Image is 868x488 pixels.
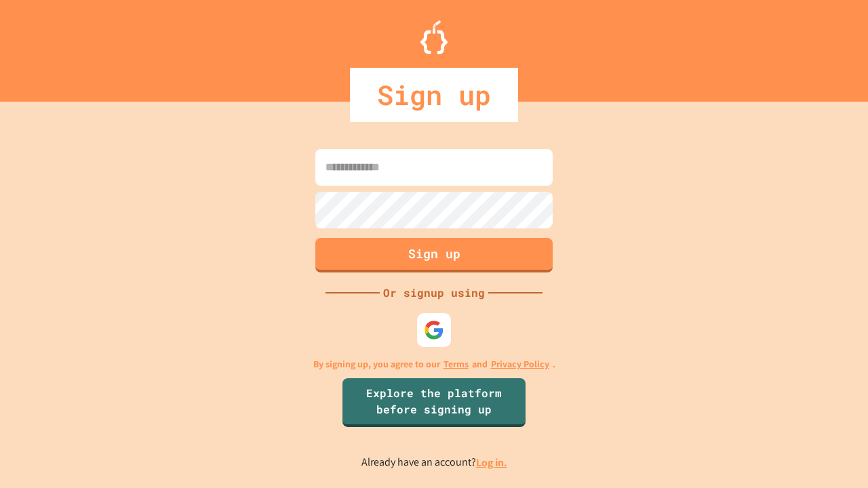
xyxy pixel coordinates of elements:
[380,285,488,301] div: Or signup using
[342,378,526,427] a: Explore the platform before signing up
[350,68,518,122] div: Sign up
[424,320,444,340] img: google-icon.svg
[476,455,507,470] a: Log in.
[315,238,553,272] button: Sign up
[420,20,448,54] img: Logo.svg
[361,454,507,471] p: Already have an account?
[491,357,549,371] a: Privacy Policy
[313,357,555,371] p: By signing up, you agree to our and .
[443,357,469,371] a: Terms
